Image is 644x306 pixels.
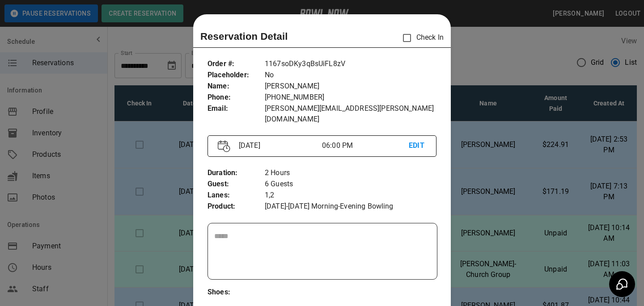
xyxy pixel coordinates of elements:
[322,140,409,151] p: 06:00 PM
[265,92,436,103] p: [PHONE_NUMBER]
[235,140,322,151] p: [DATE]
[208,179,265,190] p: Guest :
[208,59,265,70] p: Order # :
[208,201,265,212] p: Product :
[208,103,265,114] p: Email :
[208,70,265,81] p: Placeholder :
[265,103,436,125] p: [PERSON_NAME][EMAIL_ADDRESS][PERSON_NAME][DOMAIN_NAME]
[265,59,436,70] p: 1167soDKy3qBsUiFL8zV
[409,140,426,151] p: EDIT
[265,201,436,212] p: [DATE]-[DATE] Morning-Evening Bowling
[265,179,436,190] p: 6 Guests
[265,190,436,201] p: 1,2
[208,190,265,201] p: Lanes :
[200,29,288,44] p: Reservation Detail
[208,168,265,179] p: Duration :
[265,70,436,81] p: No
[265,81,436,92] p: [PERSON_NAME]
[208,287,265,298] p: Shoes :
[398,29,444,47] p: Check In
[208,92,265,103] p: Phone :
[218,140,230,152] img: Vector
[265,168,436,179] p: 2 Hours
[208,81,265,92] p: Name :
